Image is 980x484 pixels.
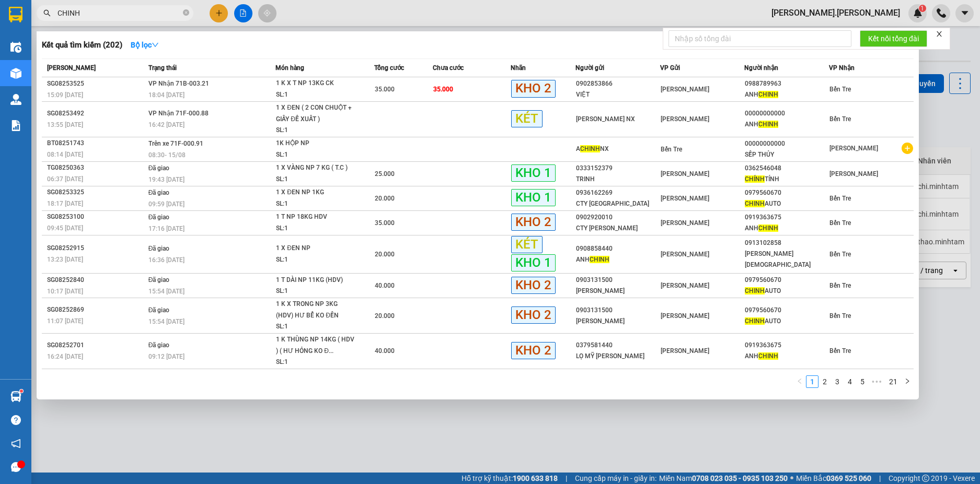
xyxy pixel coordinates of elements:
[511,189,556,206] span: KHO 1
[276,162,354,174] div: 1 X VÀNG NP 7 KG ( T.C )
[433,64,464,72] span: Chưa cước
[276,275,354,286] div: 1 T DÀI NP 11KG (HDV)
[148,189,170,196] span: Đã giao
[276,211,354,223] div: 1 T NP 18KG HDV
[11,462,21,472] span: message
[11,439,21,448] span: notification
[829,282,851,289] span: Bến Tre
[47,175,83,183] span: 06:37 [DATE]
[9,7,22,22] img: logo-vxr
[275,64,304,72] span: Món hàng
[580,145,600,152] span: CHINH
[47,91,83,99] span: 15:09 [DATE]
[793,375,806,388] button: left
[148,64,177,72] span: Trạng thái
[576,114,660,125] div: [PERSON_NAME] NX
[829,115,851,123] span: Bến Tre
[745,200,765,207] span: CHINH
[576,212,660,223] div: 0902920010
[829,170,878,178] span: [PERSON_NAME]
[511,277,556,294] span: KHO 2
[47,64,96,72] span: [PERSON_NAME]
[745,238,828,249] div: 0913102858
[745,287,765,294] span: CHINH
[793,375,806,388] li: Previous Page
[47,162,145,173] div: TG08250363
[375,86,395,93] span: 35.000
[148,288,185,295] span: 15:54 [DATE]
[276,357,354,368] div: SL: 1
[276,149,354,161] div: SL: 1
[829,64,855,72] span: VP Nhận
[375,195,395,202] span: 20.000
[148,91,185,99] span: 18:04 [DATE]
[576,163,660,174] div: 0333152379
[745,149,828,160] div: SẾP THỦY
[857,376,868,387] a: 5
[148,245,170,252] span: Đã giao
[148,256,185,264] span: 16:36 [DATE]
[131,41,159,49] strong: Bộ lọc
[831,375,844,388] li: 3
[818,375,831,388] li: 2
[47,187,145,198] div: SG08253325
[745,174,828,185] div: TÍNH
[276,78,354,89] div: 1 K X T NP 13KG CK
[276,286,354,297] div: SL: 1
[47,243,145,254] div: SG08252915
[576,254,660,265] div: ANH
[590,256,609,263] span: CHINH
[433,86,453,93] span: 35.000
[661,115,709,123] span: [PERSON_NAME]
[829,347,851,355] span: Bến Tre
[576,223,660,234] div: CTY [PERSON_NAME]
[829,195,851,202] span: Bến Tre
[47,288,83,295] span: 10:17 [DATE]
[374,64,404,72] span: Tổng cước
[661,146,682,153] span: Bến Tre
[148,341,170,349] span: Đã giao
[758,352,778,360] span: CHINH
[806,375,818,388] li: 1
[661,170,709,178] span: [PERSON_NAME]
[576,89,660,100] div: VIỆT
[47,353,83,360] span: 16:24 [DATE]
[511,110,543,127] span: KÉT
[745,78,828,89] div: 0988789963
[745,187,828,198] div: 0979560670
[745,108,828,119] div: 00000000000
[745,89,828,100] div: ANH
[745,223,828,234] div: ANH
[661,347,709,355] span: [PERSON_NAME]
[276,321,354,333] div: SL: 1
[758,91,778,98] span: CHINH
[511,80,556,97] span: KHO 2
[276,174,354,185] div: SL: 1
[148,80,209,87] span: VP Nhận 71B-003.21
[886,376,901,387] a: 21
[122,37,167,53] button: Bộ lọcdown
[576,187,660,198] div: 0936162269
[745,249,828,270] div: [PERSON_NAME][DEMOGRAPHIC_DATA]
[744,64,778,72] span: Người nhận
[276,254,354,266] div: SL: 1
[660,64,680,72] span: VP Gửi
[829,312,851,320] span: Bến Tre
[576,243,660,254] div: 0908858440
[575,64,604,72] span: Người gửi
[148,353,185,360] span: 09:12 [DATE]
[745,305,828,316] div: 0979560670
[47,151,83,158] span: 08:14 [DATE]
[511,254,556,271] span: KHO 1
[511,342,556,359] span: KHO 2
[902,143,913,154] span: plus-circle
[47,225,83,232] span: 09:45 [DATE]
[661,251,709,258] span: [PERSON_NAME]
[152,41,159,49] span: down
[375,170,395,178] span: 25.000
[276,187,354,198] div: 1 X ĐEN NP 1KG
[576,340,660,351] div: 0379581440
[661,219,709,227] span: [PERSON_NAME]
[661,282,709,289] span: [PERSON_NAME]
[806,376,818,387] a: 1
